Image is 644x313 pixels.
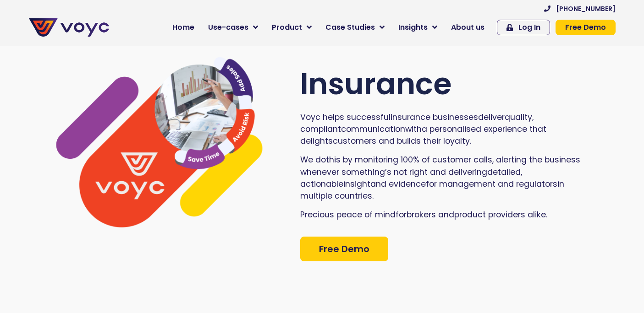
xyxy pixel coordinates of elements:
span: a personalised experience [422,124,527,135]
span: detailed, actionable [300,167,522,189]
span: [PHONE_NUMBER] [556,5,616,12]
a: About us [444,18,491,37]
a: Case Studies [319,18,391,37]
span: Log In [518,24,540,31]
span: in multiple countries. [300,178,564,201]
img: voyc-full-logo [29,18,109,37]
span: brokers and [407,209,454,220]
a: Free Demo [556,20,616,35]
span: About us [451,22,484,33]
span: Voyc helps successful [300,112,391,123]
span: Product [272,22,302,33]
a: [PHONE_NUMBER] [544,5,616,12]
span: for management and regulator [426,178,553,189]
span: deliver [478,112,505,123]
span: P [300,209,305,220]
span: recious peace of mind [305,209,396,220]
span: s and builds their loyalty [372,135,470,146]
span: Use-cases [208,22,248,33]
span: for [396,209,407,220]
a: Use-cases [201,18,265,37]
span: customer [333,135,372,146]
span: Home [172,22,194,33]
span: and evidence [370,178,426,189]
span: es [468,112,478,123]
a: Product [265,18,319,37]
span: quality [505,112,532,123]
span: . [470,135,471,146]
span: Case Studies [325,22,375,33]
span: ering [467,167,487,178]
span: this by monitoring 100% of customer c [326,154,479,165]
span: product provider [454,209,521,220]
span: with [405,124,422,135]
span: We do [300,154,326,165]
span: Free Demo [565,24,606,31]
a: Insights [391,18,444,37]
a: Free Demo [300,237,388,261]
span: that delights [300,124,546,146]
a: Home [165,18,201,37]
span: , compliant [300,112,534,135]
span: insurance business [391,112,468,123]
span: s alike. [521,209,547,220]
h2: Insurance [300,66,596,102]
span: all [479,154,488,165]
span: Free Demo [319,244,369,254]
span: s, alerting the business whenever something’s not right and deliv [300,154,580,177]
span: insight [343,178,370,189]
span: s [553,178,557,189]
span: Insights [398,22,428,33]
span: communication [341,124,405,135]
a: Log In [497,20,550,35]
